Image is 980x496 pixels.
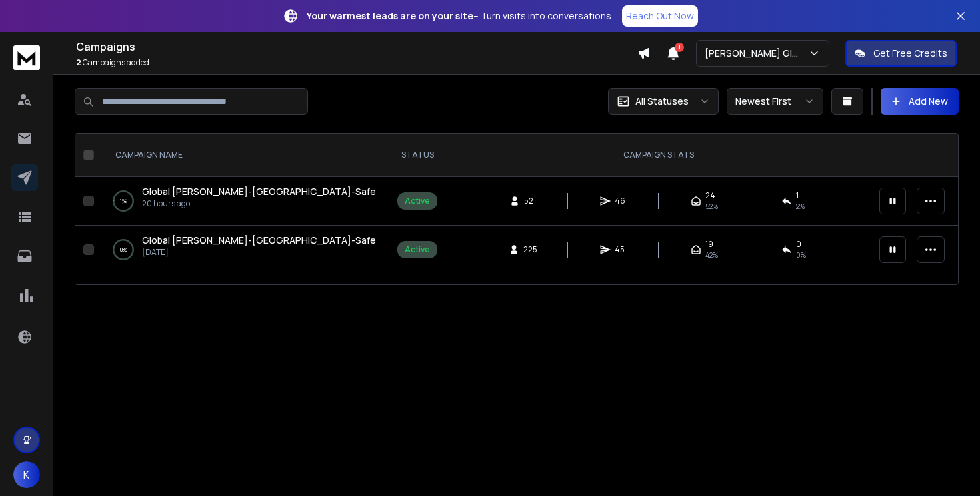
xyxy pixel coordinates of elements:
[142,198,376,209] p: 20 hours ago
[796,250,806,260] span: 0 %
[796,201,805,212] span: 2 %
[13,461,40,488] button: K
[705,201,718,212] span: 52 %
[523,244,537,255] span: 225
[881,88,959,115] button: Add New
[389,134,445,177] th: STATUS
[845,40,957,67] button: Get Free Credits
[120,243,127,256] p: 0 %
[626,9,694,23] p: Reach Out Now
[120,194,127,208] p: 1 %
[99,226,389,274] td: 0%Global [PERSON_NAME]-[GEOGRAPHIC_DATA]-Safe[DATE]
[622,5,698,27] a: Reach Out Now
[615,196,628,206] span: 46
[307,9,611,23] p: – Turn visits into conversations
[405,244,430,255] div: Active
[705,190,715,201] span: 24
[76,57,637,68] p: Campaigns added
[142,234,376,246] span: Global [PERSON_NAME]-[GEOGRAPHIC_DATA]-Safe
[705,239,713,250] span: 19
[873,47,947,60] p: Get Free Credits
[142,234,376,247] a: Global [PERSON_NAME]-[GEOGRAPHIC_DATA]-Safe
[796,190,799,201] span: 1
[76,57,81,68] span: 2
[99,134,389,177] th: CAMPAIGN NAME
[13,45,40,70] img: logo
[705,47,808,60] p: [PERSON_NAME] Global
[405,196,430,206] div: Active
[142,185,376,198] a: Global [PERSON_NAME]-[GEOGRAPHIC_DATA]-Safe
[76,39,637,55] h1: Campaigns
[524,196,537,206] span: 52
[615,244,628,255] span: 45
[796,239,801,250] span: 0
[307,9,473,22] strong: Your warmest leads are on your site
[705,250,718,260] span: 42 %
[635,95,689,108] p: All Statuses
[675,43,684,52] span: 1
[142,247,376,258] p: [DATE]
[99,177,389,226] td: 1%Global [PERSON_NAME]-[GEOGRAPHIC_DATA]-Safe20 hours ago
[142,185,376,198] span: Global [PERSON_NAME]-[GEOGRAPHIC_DATA]-Safe
[727,88,823,115] button: Newest First
[445,134,871,177] th: CAMPAIGN STATS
